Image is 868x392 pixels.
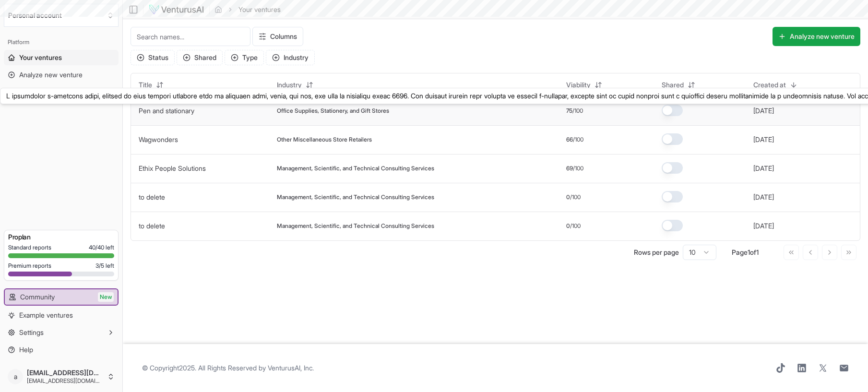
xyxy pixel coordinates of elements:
button: Wagwonders [139,135,178,144]
span: Title [139,80,152,90]
a: Help [4,342,119,357]
span: /100 [570,222,581,230]
span: Page [732,248,748,256]
span: [EMAIL_ADDRESS][DOMAIN_NAME] [27,368,103,377]
span: 66 [566,136,573,143]
p: Rows per page [634,248,679,257]
a: Analyze new venture [4,67,119,83]
span: 69 [566,165,573,172]
button: Title [133,77,169,93]
span: Analyze new venture [19,70,83,80]
a: to delete [139,222,165,230]
span: Management, Scientific, and Technical Consulting Services [277,222,434,230]
span: 1 [748,248,750,256]
a: to delete [139,193,165,201]
button: [DATE] [753,192,774,202]
span: Example ventures [19,310,73,320]
button: Ethix People Solutions [139,164,206,173]
span: 1 [756,248,759,256]
span: Settings [19,328,44,337]
span: © Copyright 2025 . All Rights Reserved by . [142,363,314,373]
span: Industry [277,80,302,90]
a: Wagwonders [139,135,178,143]
span: Standard reports [8,244,51,251]
button: Industry [271,77,319,93]
a: CommunityNew [5,289,118,305]
span: Created at [753,80,786,90]
span: Your ventures [19,53,62,62]
a: Pen and stationary [139,107,194,115]
span: Office Supplies, Stationery, and Gift Stores [277,107,389,115]
button: a[EMAIL_ADDRESS][DOMAIN_NAME][EMAIL_ADDRESS][DOMAIN_NAME] [4,365,119,388]
span: /100 [570,193,581,201]
span: Help [19,345,33,355]
button: [DATE] [753,221,774,231]
span: a [8,369,23,384]
span: Viability [566,80,591,90]
button: Settings [4,325,119,340]
h3: Pro plan [8,232,114,242]
span: Management, Scientific, and Technical Consulting Services [277,165,434,172]
span: Premium reports [8,262,51,270]
span: 75 [566,107,572,115]
span: 40 / 40 left [89,244,114,251]
button: to delete [139,192,165,202]
span: of [750,248,756,256]
button: to delete [139,221,165,231]
button: Industry [266,50,315,65]
span: [EMAIL_ADDRESS][DOMAIN_NAME] [27,377,103,385]
input: Search names... [131,27,250,46]
button: [DATE] [753,164,774,173]
button: Pen and stationary [139,106,194,116]
a: VenturusAI, Inc [268,364,312,372]
button: Shared [177,50,223,65]
span: /100 [573,136,583,143]
button: Status [131,50,175,65]
a: Your ventures [4,50,119,65]
button: Shared [656,77,701,93]
span: Other Miscellaneous Store Retailers [277,136,372,143]
button: [DATE] [753,106,774,116]
button: Viability [560,77,608,93]
span: Management, Scientific, and Technical Consulting Services [277,193,434,201]
span: 3 / 5 left [95,262,114,270]
span: Shared [662,80,684,90]
button: [DATE] [753,135,774,144]
button: Created at [748,77,803,93]
span: /100 [572,107,583,115]
span: 0 [566,222,570,230]
a: Example ventures [4,308,119,323]
span: /100 [573,165,583,172]
button: Analyze new venture [773,27,860,46]
span: 0 [566,193,570,201]
span: New [98,292,114,302]
button: Columns [252,27,303,46]
a: Ethix People Solutions [139,164,206,172]
div: Platform [4,35,119,50]
button: Type [225,50,264,65]
span: Community [20,292,55,302]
